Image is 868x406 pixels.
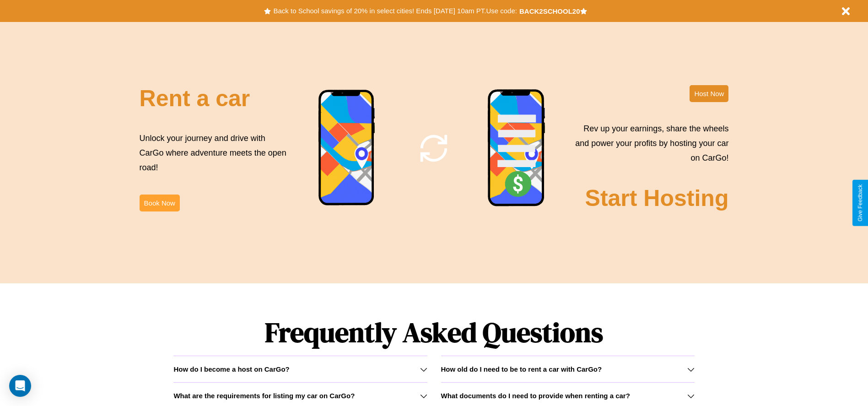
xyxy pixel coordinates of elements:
[487,89,546,208] img: phone
[140,131,290,175] p: Unlock your journey and drive with CarGo where adventure meets the open road!
[173,365,289,373] h3: How do I become a host on CarGo?
[173,392,355,400] h3: What are the requirements for listing my car on CarGo?
[271,5,519,17] button: Back to School savings of 20% in select cities! Ends [DATE] 10am PT.Use code:
[9,375,31,397] div: Open Intercom Messenger
[690,85,728,102] button: Host Now
[857,184,863,222] div: Give Feedback
[140,85,250,112] h2: Rent a car
[173,309,694,356] h1: Frequently Asked Questions
[441,365,602,373] h3: How old do I need to be to rent a car with CarGo?
[318,89,376,207] img: phone
[585,185,729,211] h2: Start Hosting
[140,195,180,211] button: Book Now
[570,121,728,166] p: Rev up your earnings, share the wheels and power your profits by hosting your car on CarGo!
[441,392,630,400] h3: What documents do I need to provide when renting a car?
[519,7,580,15] b: BACK2SCHOOL20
